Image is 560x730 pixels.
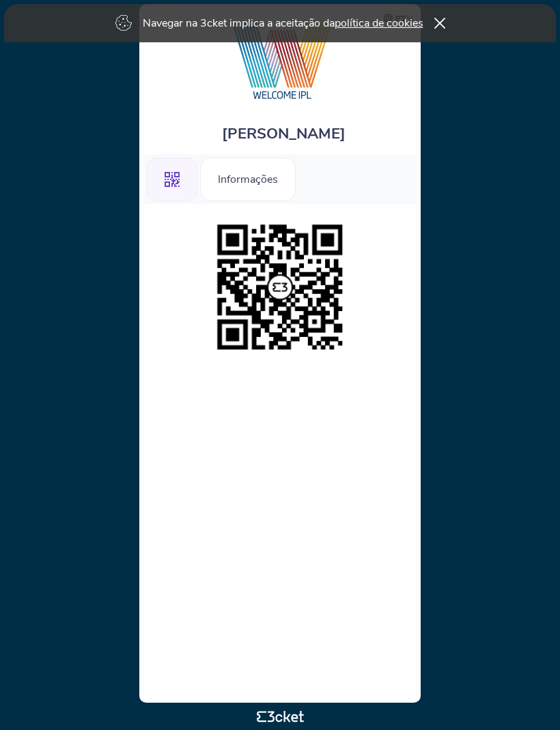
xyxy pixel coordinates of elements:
[206,18,355,103] img: Welcome IPL 2025
[200,171,296,186] a: Informações
[200,158,296,201] div: Informações
[210,218,350,357] img: b8d7a0624a9f4405a8b5abe9fe75befb.png
[143,16,423,31] p: Navegar na 3cket implica a aceitação da
[335,16,423,31] a: política de cookies
[222,123,346,144] span: [PERSON_NAME]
